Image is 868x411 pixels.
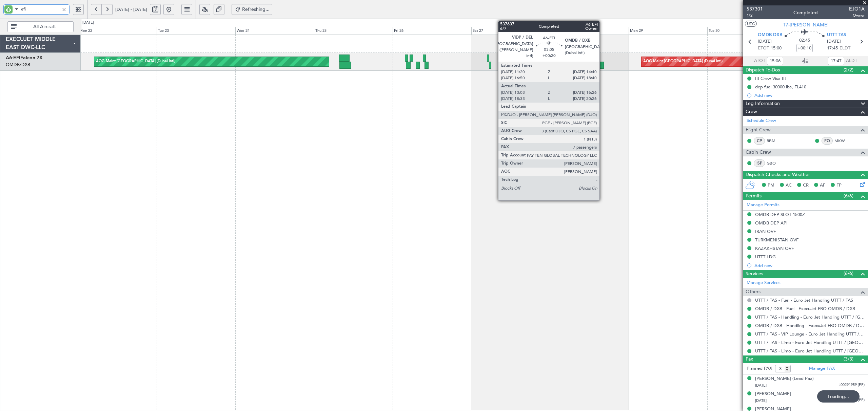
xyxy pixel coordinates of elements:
label: Planned PAX [747,365,772,372]
div: CP [754,137,765,145]
span: All Aircraft [18,24,71,29]
span: ETOT [758,45,769,52]
span: (2/2) [844,66,853,73]
span: (6/6) [844,270,853,277]
div: Fri 26 [393,27,471,35]
span: 15:00 [771,45,782,52]
a: Manage PAX [809,365,835,372]
span: L00291959 (PP) [839,382,865,388]
span: AF [820,182,825,189]
div: Wed 24 [235,27,314,35]
button: Refreshing... [232,4,272,15]
div: OMDB DEP API [755,220,788,226]
span: [DATE] [755,398,767,403]
span: T7-[PERSON_NAME] [783,21,829,28]
a: RBM [767,138,782,144]
span: Others [746,288,761,296]
span: ALDT [846,58,857,64]
button: UTC [745,21,757,27]
span: [DATE] [758,38,772,45]
span: PM [768,182,774,189]
span: A6-EFI [6,56,20,60]
div: TURKMENISTAN OVF [755,237,798,243]
a: MKW [834,138,850,144]
div: [PERSON_NAME] [755,391,791,397]
span: 02:45 [799,37,810,44]
div: Sun 28 [550,27,629,35]
span: [DATE] - [DATE] [115,6,147,13]
div: Loading... [817,390,860,403]
div: Thu 25 [314,27,393,35]
a: UTTT / TAS - VIP Lounge - Euro Jet Handling UTTT / TAS [755,331,865,337]
span: Dispatch To-Dos [746,66,780,74]
div: Mon 29 [629,27,707,35]
div: Tue 30 [707,27,786,35]
div: Completed [793,9,818,16]
div: [DATE] [82,20,94,26]
span: [DATE] [755,383,767,388]
span: Pax [746,355,753,363]
div: AOG Maint [GEOGRAPHIC_DATA] (Dubai Intl) [96,57,175,67]
span: Leg Information [746,100,780,108]
span: Services [746,270,763,278]
span: 17:45 [827,45,838,52]
div: AOG Maint [GEOGRAPHIC_DATA] (Dubai Intl) [643,57,723,67]
input: --:-- [767,57,783,65]
span: [DATE] [827,38,841,45]
input: --:-- [828,57,844,65]
span: 537301 [747,5,763,13]
span: CR [803,182,809,189]
span: AC [786,182,792,189]
div: UTTT LDG [755,254,776,260]
div: ISP [754,159,765,167]
span: ELDT [840,45,850,52]
span: Crew [746,108,757,116]
a: Schedule Crew [747,117,776,124]
button: All Aircraft [7,21,74,32]
span: Permits [746,192,762,200]
div: Add new [754,92,865,98]
div: dep fuel 30000 lbs, FL410 [755,84,806,90]
span: ATOT [754,58,765,64]
div: IRAN OVF [755,229,776,234]
span: OMDB DXB [758,32,782,39]
span: FP [836,182,842,189]
a: OMDB / DXB - Fuel - ExecuJet FBO OMDB / DXB [755,306,855,311]
div: Sat 27 [471,27,550,35]
a: Manage Services [747,280,781,286]
div: Tue 23 [157,27,235,35]
span: Owner [849,13,865,18]
div: !!! Crew Visa !!! [755,75,786,81]
div: Mon 22 [78,27,157,35]
span: (3/3) [844,355,853,363]
a: GBO [767,160,782,166]
span: Flight Crew [746,126,771,134]
a: UTTT / TAS - Fuel - Euro Jet Handling UTTT / TAS [755,297,853,303]
span: Dispatch Checks and Weather [746,171,810,179]
span: Refreshing... [242,7,270,12]
span: Cabin Crew [746,149,771,156]
span: 1/2 [747,13,763,18]
a: A6-EFIFalcon 7X [6,56,43,60]
div: Add new [754,263,865,268]
a: UTTT / TAS - Limo - Euro Jet Handling UTTT / [GEOGRAPHIC_DATA] [755,348,865,354]
div: KAZAKHSTAN OVF [755,245,794,251]
a: Manage Permits [747,202,780,209]
span: (6/6) [844,192,853,199]
div: FO [822,137,833,145]
span: UTTT TAS [827,32,846,39]
div: [PERSON_NAME] (Lead Pax) [755,375,814,382]
a: OMDB/DXB [6,62,30,68]
div: OMDB DEP SLOT 1500Z [755,212,805,217]
a: UTTT / TAS - Handling - Euro Jet Handling UTTT / [GEOGRAPHIC_DATA] [755,314,865,320]
a: OMDB / DXB - Handling - ExecuJet FBO OMDB / DXB [755,323,865,328]
input: A/C (Reg. or Type) [21,4,59,14]
span: EJO1A [849,5,865,13]
a: UTTT / TAS - Limo - Euro Jet Handling UTTT / [GEOGRAPHIC_DATA] [755,340,865,345]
